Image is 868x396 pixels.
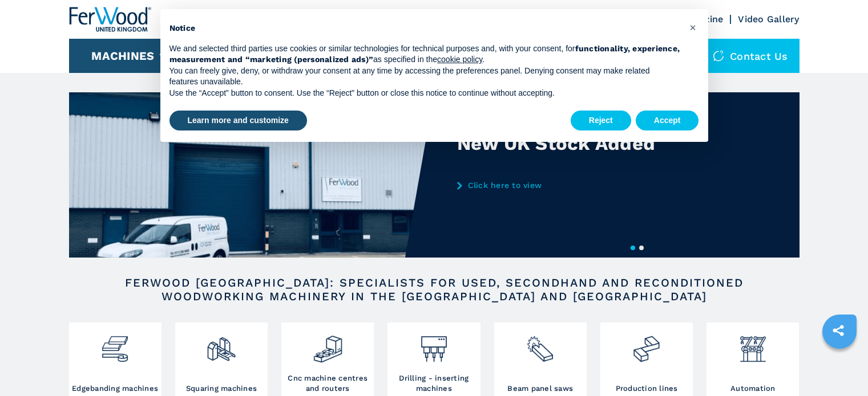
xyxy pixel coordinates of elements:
button: Machines [91,49,154,63]
button: 1 [631,246,635,250]
button: Accept [636,111,699,131]
strong: functionality, experience, measurement and “marketing (personalized ads)” [169,44,680,64]
a: cookie policy [437,55,482,64]
h3: Edgebanding machines [72,383,158,394]
h3: Production lines [616,383,678,394]
button: Reject [571,111,631,131]
a: sharethis [824,316,853,345]
img: foratrici_inseritrici_2.png [419,325,449,364]
p: You can freely give, deny, or withdraw your consent at any time by accessing the preferences pane... [169,66,681,88]
iframe: Chat [819,345,859,387]
p: Use the “Accept” button to consent. Use the “Reject” button or close this notice to continue with... [169,88,681,99]
h3: Cnc machine centres and routers [284,373,371,394]
span: × [689,21,696,34]
a: Video Gallery [738,14,799,25]
img: linee_di_produzione_2.png [631,325,661,364]
img: sezionatrici_2.png [525,325,555,364]
img: Contact us [713,50,724,62]
h3: Automation [730,383,776,394]
h2: Notice [169,23,681,34]
button: 2 [639,246,644,250]
button: Learn more and customize [169,111,307,131]
a: Click here to view [457,181,681,190]
p: We and selected third parties use cookies or similar technologies for technical purposes and, wit... [169,43,681,66]
h2: FERWOOD [GEOGRAPHIC_DATA]: SPECIALISTS FOR USED, SECONDHAND AND RECONDITIONED WOODWORKING MACHINE... [106,276,763,303]
img: squadratrici_2.png [206,325,236,364]
h3: Drilling - inserting machines [390,373,477,394]
img: bordatrici_1.png [100,325,130,364]
img: centro_di_lavoro_cnc_2.png [313,325,343,364]
button: Close this notice [684,18,703,36]
img: Ferwood [69,7,151,32]
img: New UK Stock Added [69,92,434,258]
img: automazione.png [738,325,768,364]
h3: Beam panel saws [507,383,573,394]
h3: Squaring machines [186,383,257,394]
div: Contact us [701,39,800,73]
